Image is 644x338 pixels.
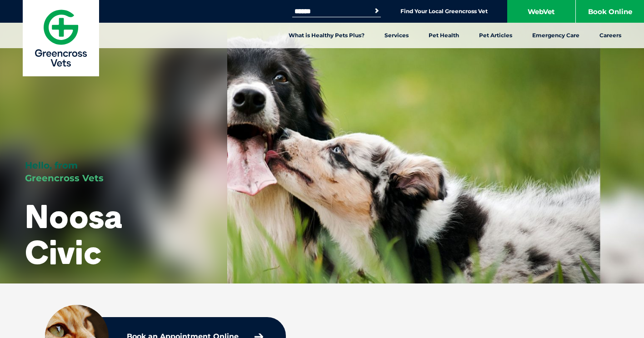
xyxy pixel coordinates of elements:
[469,23,522,48] a: Pet Articles
[419,23,469,48] a: Pet Health
[25,173,104,184] span: Greencross Vets
[522,23,589,48] a: Emergency Care
[374,23,419,48] a: Services
[25,198,202,270] h1: Noosa Civic
[372,6,381,15] button: Search
[589,23,631,48] a: Careers
[400,8,488,15] a: Find Your Local Greencross Vet
[25,160,78,171] span: Hello, from
[279,23,374,48] a: What is Healthy Pets Plus?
